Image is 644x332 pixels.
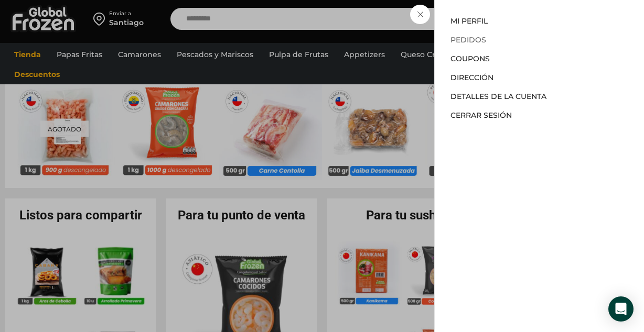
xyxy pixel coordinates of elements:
a: Detalles de la cuenta [450,92,546,101]
a: Dirección [450,73,493,82]
a: Pedidos [450,35,486,45]
a: Mi perfil [450,16,488,26]
div: Open Intercom Messenger [608,296,634,322]
a: Cerrar sesión [450,110,512,120]
a: Coupons [450,54,490,63]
